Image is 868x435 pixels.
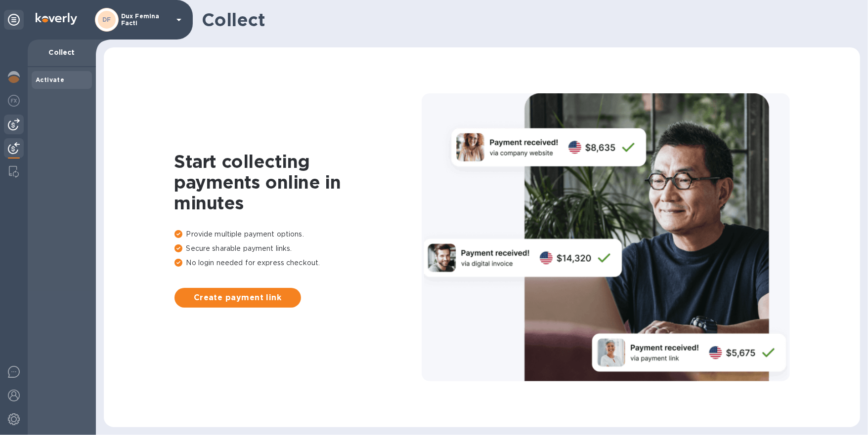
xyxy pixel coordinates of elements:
p: Provide multiple payment options. [174,229,422,239]
h1: Start collecting payments online in minutes [174,151,422,213]
p: No login needed for express checkout. [174,258,422,268]
img: Foreign exchange [8,95,20,107]
span: Create payment link [182,292,293,304]
b: DF [102,16,111,23]
div: Unpin categories [4,10,24,30]
img: Logo [36,13,77,25]
p: Dux Femina Facti [121,13,171,27]
button: Create payment link [174,288,301,308]
b: Activate [36,76,64,83]
p: Secure sharable payment links. [174,243,422,254]
h1: Collect [202,9,852,30]
p: Collect [36,47,88,57]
